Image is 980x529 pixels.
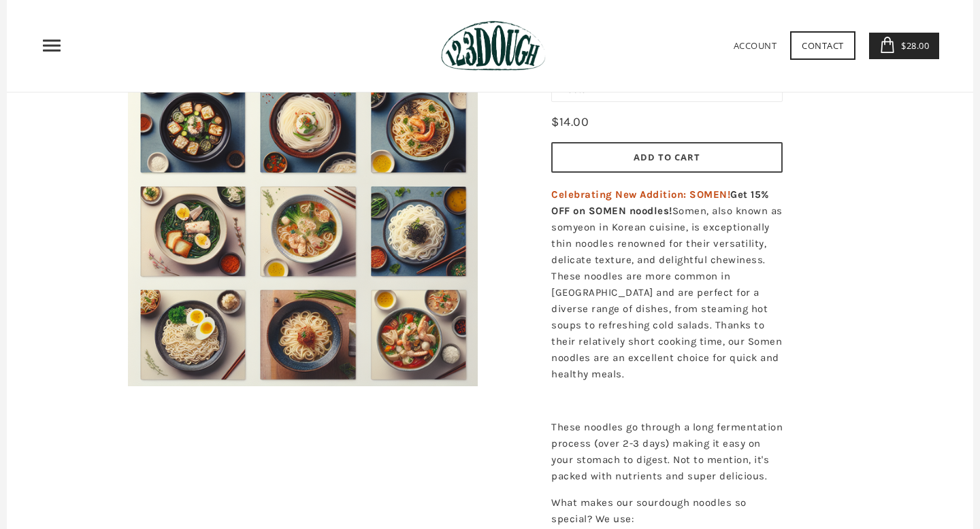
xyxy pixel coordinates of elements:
a: Contact [790,31,855,60]
a: $28.00 [869,33,940,59]
span: Celebrating New Addition: SOMEN! [551,188,730,201]
p: These noodles go through a long fermentation process (over 2-3 days) making it easy on your stoma... [551,419,783,484]
span: Add to Cart [634,151,700,163]
a: Account [734,39,777,52]
p: Somen, also known as somyeon in Korean cuisine, is exceptionally thin noodles renowned for their ... [551,186,783,382]
span: $28.00 [898,39,929,52]
img: 123Dough Bakery [441,20,545,71]
div: $14.00 [551,112,589,132]
nav: Primary [41,35,63,56]
button: Add to Cart [551,142,783,173]
p: What makes our sourdough noodles so special? We use: [551,494,783,527]
strong: Get 15% OFF on SOMEN noodles! [551,188,769,217]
